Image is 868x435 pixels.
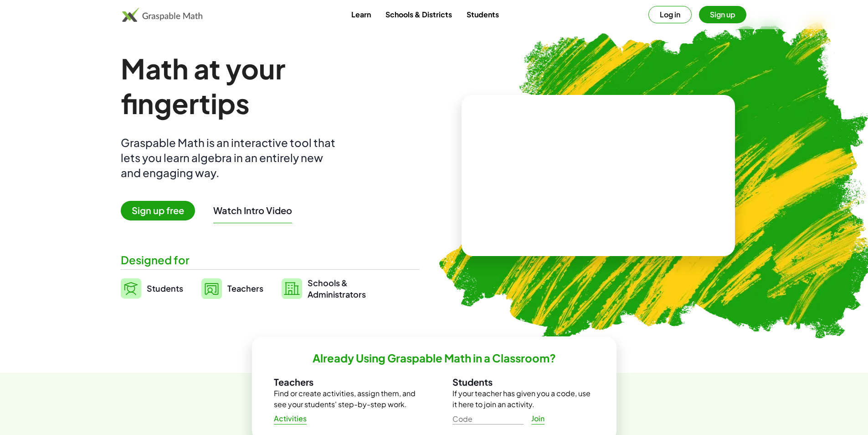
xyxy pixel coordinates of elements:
[121,278,141,299] img: svg%3e
[201,277,263,300] a: Teachers
[121,277,183,300] a: Students
[274,376,416,388] h3: Teachers
[274,388,416,410] p: Find or create activities, assign them, and see your students' step-by-step work.
[699,6,746,23] button: Sign up
[378,6,459,23] a: Schools & Districts
[459,6,506,23] a: Students
[648,6,692,23] button: Log in
[282,277,366,300] a: Schools &Administrators
[308,277,366,300] span: Schools & Administrators
[452,388,595,410] p: If your teacher has given you a code, use it here to join an activity.
[452,376,595,388] h3: Students
[344,6,378,23] a: Learn
[267,410,314,427] a: Activities
[201,278,222,299] img: svg%3e
[121,201,195,220] span: Sign up free
[530,142,667,210] video: What is this? This is dynamic math notation. Dynamic math notation plays a central role in how Gr...
[121,252,420,267] div: Designed for
[213,204,292,216] button: Watch Intro Video
[524,410,553,427] a: Join
[531,414,545,424] span: Join
[121,51,411,121] h1: Math at your fingertips
[313,351,556,365] h2: Already Using Graspable Math in a Classroom?
[147,283,183,293] span: Students
[274,414,307,424] span: Activities
[227,283,263,293] span: Teachers
[282,278,302,299] img: svg%3e
[121,135,339,180] div: Graspable Math is an interactive tool that lets you learn algebra in an entirely new and engaging...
